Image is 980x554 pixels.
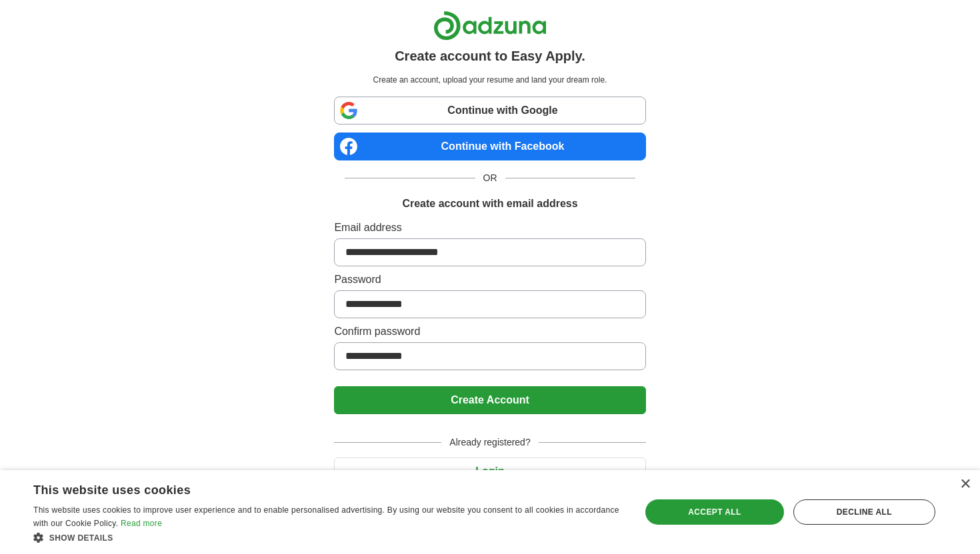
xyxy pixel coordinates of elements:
a: Continue with Facebook [334,133,645,160]
a: Continue with Google [334,97,645,125]
div: Show details [33,531,623,544]
p: Create an account, upload your resume and land your dream role. [337,74,643,86]
span: Already registered? [441,435,538,449]
h1: Create account with email address [402,196,577,212]
label: Email address [334,220,645,236]
button: Create Account [334,386,645,414]
span: OR [475,171,505,185]
a: Read more, opens a new window [121,519,162,528]
img: Adzuna logo [433,11,547,41]
button: Login [334,457,645,485]
span: Show details [49,533,113,543]
a: Login [334,465,645,477]
span: This website uses cookies to improve user experience and to enable personalised advertising. By u... [33,505,619,528]
label: Password [334,272,645,288]
h1: Create account to Easy Apply. [395,46,585,66]
div: This website uses cookies [33,478,589,498]
div: Accept all [645,499,784,525]
div: Close [960,479,970,489]
div: Decline all [793,499,935,525]
label: Confirm password [334,324,645,340]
